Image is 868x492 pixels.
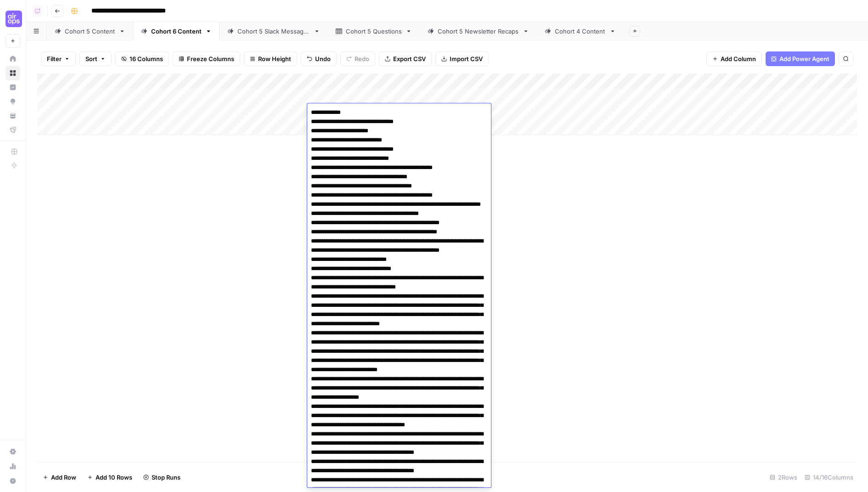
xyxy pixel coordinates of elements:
span: Redo [355,54,369,63]
div: Cohort 5 Questions [346,27,402,36]
a: Cohort 5 Content [47,22,133,40]
a: Insights [6,80,20,95]
span: Sort [85,54,97,63]
a: Cohort 5 Questions [328,22,420,40]
a: Opportunities [6,94,20,109]
span: Row Height [258,54,291,63]
div: 14/16 Columns [801,470,857,485]
a: Cohort 4 Content [537,22,624,40]
a: Cohort 6 Content [133,22,220,40]
button: Add Row [37,470,82,485]
a: Usage [6,459,20,474]
div: Cohort 6 Content [151,27,202,36]
button: Filter [41,51,76,66]
span: 16 Columns [130,54,163,63]
button: Import CSV [435,51,489,66]
span: Filter [47,54,62,63]
span: Undo [315,54,331,63]
a: Home [6,51,20,66]
span: Add Row [51,473,76,482]
a: Cohort 5 Slack Messages [220,22,328,40]
span: Export CSV [393,54,426,63]
button: Undo [301,51,337,66]
span: Stop Runs [152,473,180,482]
div: Cohort 5 Newsletter Recaps [438,27,519,36]
div: 2 Rows [766,470,801,485]
span: Freeze Columns [187,54,234,63]
a: Cohort 5 Newsletter Recaps [420,22,537,40]
a: Flightpath [6,123,20,137]
img: AirCraft - AM Logo [6,11,22,27]
button: Help + Support [6,474,20,488]
button: Freeze Columns [173,51,240,66]
button: Row Height [244,51,297,66]
button: Sort [79,51,112,66]
span: Add Column [721,54,756,63]
span: Import CSV [450,54,483,63]
button: Stop Runs [138,470,186,485]
div: Cohort 5 Slack Messages [237,27,310,36]
div: Cohort 4 Content [555,27,606,36]
button: Redo [340,51,375,66]
button: Add Power Agent [766,51,835,66]
button: Add Column [706,51,762,66]
button: Add 10 Rows [82,470,138,485]
div: Cohort 5 Content [65,27,115,36]
span: Add Power Agent [779,54,829,63]
button: Workspace: AirCraft - AM [6,7,20,30]
span: Add 10 Rows [96,473,132,482]
a: Browse [6,66,20,80]
a: Your Data [6,108,20,123]
a: Settings [6,444,20,459]
button: Export CSV [379,51,432,66]
button: 16 Columns [115,51,169,66]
